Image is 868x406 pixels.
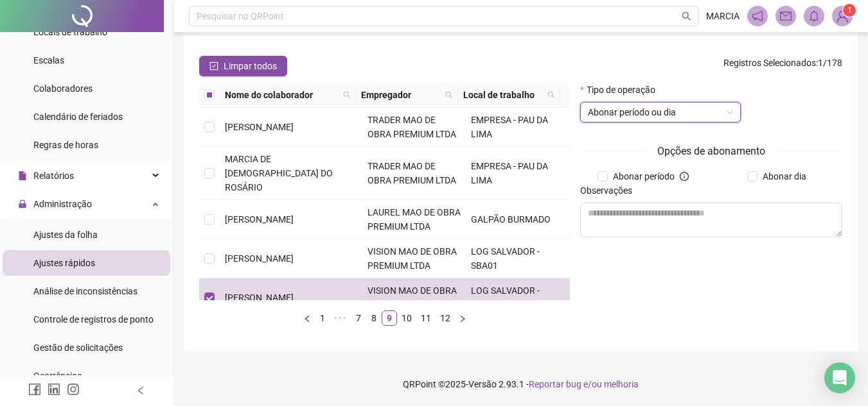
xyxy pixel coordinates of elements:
[33,140,98,150] span: Regras de horas
[33,199,92,209] span: Administração
[225,214,294,224] span: [PERSON_NAME]
[299,310,315,326] li: Página anterior
[351,311,366,325] a: 7
[341,85,353,105] span: search
[368,246,457,271] span: VISION MAO DE OBRA PREMIUM LTDA
[833,6,852,26] img: 94789
[18,171,27,180] span: file
[608,169,680,183] span: Abonar período
[366,310,382,326] li: 8
[33,230,98,240] span: Ajustes da folha
[199,56,287,76] button: Limpar todos
[471,115,548,139] span: EMPRESA - PAU DA LIMA
[436,311,454,325] a: 12
[330,310,351,326] li: 5 páginas anteriores
[33,112,123,122] span: Calendário de feriados
[361,88,440,102] span: Empregador
[471,214,551,224] span: GALPÃO BURMADO
[33,314,154,325] span: Controle de registros de ponto
[67,383,80,396] span: instagram
[752,10,763,22] span: notification
[547,91,555,99] span: search
[33,371,82,381] span: Ocorrências
[706,9,740,23] span: MARCIA
[225,292,294,303] span: [PERSON_NAME]
[48,383,60,396] span: linkedin
[33,286,137,296] span: Análise de inconsistências
[580,83,663,97] label: Tipo de operação
[398,311,416,325] a: 10
[545,85,558,105] span: search
[680,172,689,181] span: info-circle
[455,310,470,326] button: right
[368,115,456,139] span: TRADER MAO DE OBRA PREMIUM LTDA
[588,103,733,122] span: Abonar período ou dia
[580,183,641,198] label: Observações
[443,85,456,105] span: search
[723,56,842,76] span: : 1 / 178
[33,55,64,65] span: Escalas
[33,27,107,37] span: Locais de trabalho
[529,379,639,389] span: Reportar bug e/ou melhoria
[647,143,775,159] span: Opções de abonamento
[723,58,816,68] span: Registros Selecionados
[136,386,145,395] span: left
[455,310,470,326] li: Próxima página
[382,310,397,326] li: 9
[368,285,457,310] span: VISION MAO DE OBRA PREMIUM LTDA
[33,83,93,94] span: Colaboradores
[315,311,330,325] a: 1
[824,362,855,393] div: Open Intercom Messenger
[471,246,540,271] span: LOG SALVADOR - SBA01
[18,199,27,208] span: lock
[33,171,74,181] span: Relatórios
[459,315,466,323] span: right
[471,161,548,185] span: EMPRESA - PAU DA LIMA
[330,310,351,326] span: •••
[463,88,543,102] span: Local de trabalho
[209,62,218,71] span: check-square
[368,207,461,232] span: LAUREL MAO DE OBRA PREMIUM LTDA
[343,91,351,99] span: search
[303,315,311,323] span: left
[847,6,852,15] span: 1
[416,310,436,326] li: 11
[417,311,435,325] a: 11
[436,310,455,326] li: 12
[468,379,497,389] span: Versão
[445,91,453,99] span: search
[780,10,792,22] span: mail
[382,311,396,325] a: 9
[471,285,540,310] span: LOG SALVADOR - SBA01
[225,154,333,192] span: MARCIA DE [DEMOGRAPHIC_DATA] DO ROSÁRIO
[808,10,820,22] span: bell
[225,122,294,132] span: [PERSON_NAME]
[224,59,277,73] span: Limpar todos
[397,310,416,326] li: 10
[33,258,95,268] span: Ajustes rápidos
[225,253,294,264] span: [PERSON_NAME]
[757,169,811,183] span: Abonar dia
[315,310,330,326] li: 1
[682,12,691,21] span: search
[225,88,338,102] span: Nome do colaborador
[28,383,41,396] span: facebook
[367,311,381,325] a: 8
[33,343,123,353] span: Gestão de solicitações
[368,161,456,185] span: TRADER MAO DE OBRA PREMIUM LTDA
[843,4,856,17] sup: Atualize o seu contato no menu Meus Dados
[299,310,315,326] button: left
